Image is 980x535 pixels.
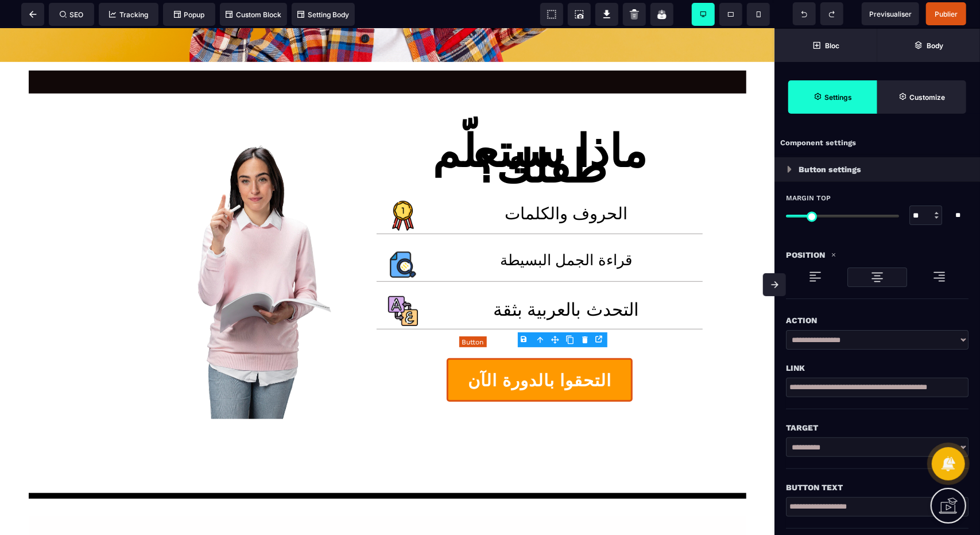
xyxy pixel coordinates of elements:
[568,3,591,26] span: Screenshot
[540,3,563,26] span: View components
[787,166,792,173] img: loading
[927,41,943,50] strong: Body
[388,220,418,250] img: 3c637a6759758237e7d2a483c358473f_8208962.png
[158,96,354,390] img: 76abba3fc84f1b14acd58b7f4049a559_portrait-enseignante-tenant-livre.png
[109,10,148,19] span: Tracking
[429,267,703,297] text: التحدث بالعربية بثقة
[788,80,877,114] span: Settings
[60,10,84,19] span: SEO
[877,80,966,114] span: Open Style Manager
[799,162,861,176] p: Button settings
[786,421,969,435] div: Target
[825,41,839,50] strong: Bloc
[388,172,418,202] img: 9a49ea9c8afaf938a0b592606d7c5544_badge.png
[226,10,281,19] span: Custom Block
[774,132,980,154] div: Component settings
[932,270,946,284] img: loading
[786,361,969,375] div: Link
[877,29,980,62] span: Open Layer Manager
[935,10,958,18] span: Publier
[862,2,919,25] span: Preview
[174,10,205,19] span: Popup
[774,29,877,62] span: Open Blocks
[869,10,912,18] span: Previsualiser
[429,220,703,250] text: قراءة الجمل البسيطة
[808,270,822,284] img: loading
[297,10,349,19] span: Setting Body
[388,267,418,297] img: 3d304a1a6a3c8d4a1e3f0d98d1094762_6146669.png
[824,93,852,102] strong: Settings
[432,98,647,164] b: ماذا سيتعلّم طفلك؟
[592,333,607,346] div: Open the link Modal
[831,252,836,258] img: loading
[447,329,633,373] button: التحقوا بالدورة الآن
[870,270,884,284] img: loading
[909,93,945,102] strong: Customize
[786,480,969,494] div: Button Text
[786,248,825,262] p: Position
[429,172,703,202] text: الحروف والكلمات
[786,193,831,203] span: Margin Top
[786,313,969,327] div: Action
